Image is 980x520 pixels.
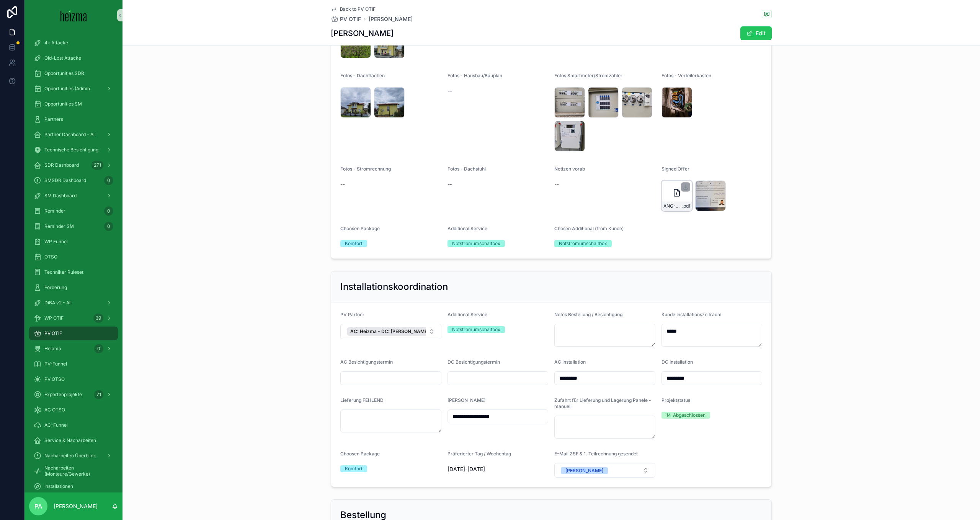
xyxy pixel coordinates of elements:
[448,465,549,473] span: [DATE]-[DATE]
[340,281,448,293] h2: Installationskoordination
[350,328,429,335] span: AC: Heizma - DC: [PERSON_NAME]
[448,359,500,365] span: DC Besichtigungstermin
[666,412,706,419] div: 14_Abgeschlossen
[93,314,103,323] div: 39
[44,208,65,214] span: Reminder
[554,397,651,409] span: Zufahrt für Lieferung und Lagerung Panele - manuell
[340,73,385,78] span: Fotos - Dachflächen
[29,189,118,203] a: SM Dashboard
[94,390,103,399] div: 71
[347,327,440,336] button: Unselect 20
[44,254,57,260] span: OTSO
[29,388,118,401] a: Expertenprojekte71
[554,359,586,365] span: AC Installation
[44,422,68,428] span: AC-Funnel
[448,166,486,172] span: Fotos - Dachstuhl
[44,284,67,291] span: Förderung
[44,147,98,153] span: Technische Besichtigung
[44,392,82,398] span: Expertenprojekte
[661,312,722,317] span: Kunde Installationszeitraum
[448,87,452,95] span: --
[340,226,380,231] span: Choosen Package
[345,465,363,472] div: Komfort
[340,180,345,188] span: --
[44,300,72,306] span: DiBA v2 - All
[29,67,118,80] a: Opportunities SDR
[29,327,118,340] a: PV OTIF
[44,116,63,122] span: Partners
[448,226,487,231] span: Additional Service
[60,9,87,21] img: App logo
[44,70,84,76] span: Opportunities SDR
[340,166,391,172] span: Fotos - Stromrechnung
[29,372,118,386] a: PV OTSO
[29,82,118,96] a: Opportunities (Admin
[565,467,603,474] div: [PERSON_NAME]
[29,128,118,141] a: Partner Dashboard - All
[740,26,772,40] button: Edit
[661,397,690,403] span: Projektstatus
[44,86,90,92] span: Opportunities (Admin
[29,464,118,478] a: Nacharbeiten (Monteure/Gewerke)
[44,483,73,489] span: Installationen
[44,346,61,352] span: Heiama
[331,28,394,39] h1: [PERSON_NAME]
[94,344,103,353] div: 0
[340,6,376,12] span: Back to PV OTIF
[340,359,393,365] span: AC Besichtigungstermin
[44,132,96,138] span: Partner Dashboard - All
[29,434,118,447] a: Service & Nacharbeiten
[663,203,682,209] span: ANG-PV-495-Schertler-2025-03-02
[91,161,103,170] div: 271
[340,312,364,317] span: PV Partner
[29,36,118,50] a: 4k Attacke
[345,240,363,247] div: Komfort
[44,40,68,46] span: 4k Attacke
[24,31,122,492] div: scrollable content
[44,55,81,61] span: Old-Lost Attacke
[29,204,118,218] a: Reminder0
[554,451,638,457] span: E-Mail ZSF & 1. Teilrechnung gesendet
[340,451,380,457] span: Choosen Package
[554,166,585,172] span: Notizen vorab
[29,403,118,417] a: AC OTSO
[331,15,361,23] a: PV OTIF
[661,166,689,172] span: Signed Offer
[44,437,96,444] span: Service & Nacharbeiten
[554,226,624,231] span: Chosen Additional (from Kunde)
[29,250,118,264] a: OTSO
[44,465,110,477] span: Nacharbeiten (Monteure/Gewerke)
[331,6,376,12] a: Back to PV OTIF
[44,193,77,199] span: SM Dashboard
[104,222,113,231] div: 0
[44,361,67,367] span: PV-Funnel
[369,15,413,23] a: [PERSON_NAME]
[452,326,500,333] div: Notstromumschaltbox
[554,73,622,78] span: Fotos Smartmeter/Stromzähler
[29,418,118,432] a: AC-Funnel
[44,223,74,229] span: Reminder SM
[340,324,441,339] button: Select Button
[661,73,711,78] span: Fotos - Verteilerkasten
[29,143,118,157] a: Technische Besichtigung
[44,453,96,459] span: Nacharbeiten Überblick
[29,281,118,294] a: Förderung
[34,502,42,511] span: PA
[448,397,485,403] span: [PERSON_NAME]
[44,407,65,413] span: AC OTSO
[44,162,79,168] span: SDR Dashboard
[340,397,384,403] span: Lieferung FEHLEND
[29,479,118,493] a: Installationen
[29,51,118,65] a: Old-Lost Attacke
[29,174,118,187] a: SMSDR Dashboard0
[559,240,607,247] div: Notstromumschaltbox
[104,206,113,216] div: 0
[44,376,65,382] span: PV OTSO
[29,158,118,172] a: SDR Dashboard271
[44,269,83,275] span: Techniker Ruleset
[44,315,64,321] span: WP OTIF
[448,180,452,188] span: --
[29,296,118,310] a: DiBA v2 - All
[554,463,655,478] button: Select Button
